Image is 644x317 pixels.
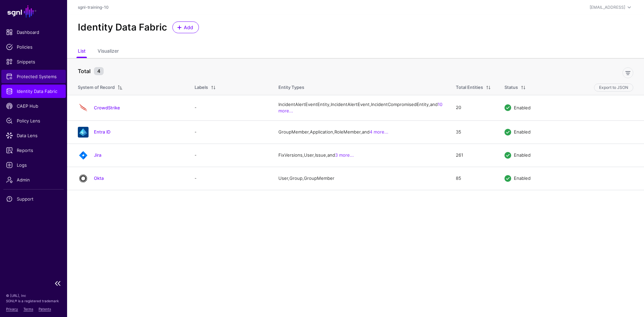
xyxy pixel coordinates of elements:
td: 35 [449,120,498,144]
a: Visualizer [98,45,119,58]
a: Jira [94,152,101,158]
span: Policies [6,44,61,50]
a: List [78,45,86,58]
p: SGNL® is a registered trademark [6,298,61,304]
h2: Identity Data Fabric [78,22,167,33]
span: Logs [6,162,61,168]
a: Add [172,21,199,33]
span: Support [6,196,61,202]
a: Privacy [6,307,18,311]
a: Okta [94,175,104,181]
div: System of Record [78,84,115,91]
a: Protected Systems [1,70,66,83]
span: Admin [6,176,61,183]
td: 85 [449,167,498,190]
span: Enabled [514,175,531,181]
small: 4 [94,67,104,75]
td: 261 [449,144,498,167]
span: Data Lens [6,132,61,139]
span: Dashboard [6,29,61,36]
td: - [188,144,272,167]
td: - [188,167,272,190]
td: FixVersions, User, Issue, and [272,144,449,167]
span: Policy Lens [6,117,61,124]
div: Total Entities [456,84,483,91]
img: svg+xml;base64,PHN2ZyB3aWR0aD0iNjQiIGhlaWdodD0iNjQiIHZpZXdCb3g9IjAgMCA2NCA2NCIgZmlsbD0ibm9uZSIgeG... [78,102,89,113]
img: svg+xml;base64,PHN2ZyB3aWR0aD0iNjQiIGhlaWdodD0iNjQiIHZpZXdCb3g9IjAgMCA2NCA2NCIgZmlsbD0ibm9uZSIgeG... [78,173,89,184]
div: Status [504,84,518,91]
span: Snippets [6,58,61,65]
div: Labels [195,84,208,91]
a: 3 more... [335,152,354,158]
td: User, Group, GroupMember [272,167,449,190]
span: Identity Data Fabric [6,88,61,95]
span: Add [183,24,194,31]
a: Patents [39,307,51,311]
a: Snippets [1,55,66,68]
td: - [188,120,272,144]
span: Reports [6,147,61,154]
span: CAEP Hub [6,103,61,109]
a: Identity Data Fabric [1,85,66,98]
a: Policy Lens [1,114,66,127]
span: Enabled [514,105,531,110]
td: 20 [449,95,498,120]
img: svg+xml;base64,PHN2ZyB3aWR0aD0iNjQiIGhlaWdodD0iNjQiIHZpZXdCb3g9IjAgMCA2NCA2NCIgZmlsbD0ibm9uZSIgeG... [78,150,89,161]
a: Logs [1,158,66,172]
a: Entra ID [94,129,110,135]
td: GroupMember, Application, RoleMember, and [272,120,449,144]
button: Export to JSON [594,84,633,92]
td: IncidentAlertEventEntity, IncidentAlertEvent, IncidentCompromisedEntity, and [272,95,449,120]
span: Protected Systems [6,73,61,80]
span: Enabled [514,152,531,158]
a: Terms [23,307,33,311]
a: Dashboard [1,25,66,39]
a: Admin [1,173,66,187]
a: 4 more... [370,129,388,135]
span: Enabled [514,129,531,135]
span: Entity Types [278,85,304,90]
div: [EMAIL_ADDRESS] [590,4,625,10]
img: svg+xml;base64,PHN2ZyB3aWR0aD0iNjQiIGhlaWdodD0iNjQiIHZpZXdCb3g9IjAgMCA2NCA2NCIgZmlsbD0ibm9uZSIgeG... [78,127,89,138]
a: SGNL [4,4,63,19]
a: CAEP Hub [1,99,66,113]
a: CrowdStrike [94,105,120,110]
a: Policies [1,40,66,54]
strong: Total [78,68,91,74]
a: sgnl-training-10 [78,5,109,10]
td: - [188,95,272,120]
a: Reports [1,144,66,157]
p: © [URL], Inc [6,293,61,298]
a: Data Lens [1,129,66,142]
